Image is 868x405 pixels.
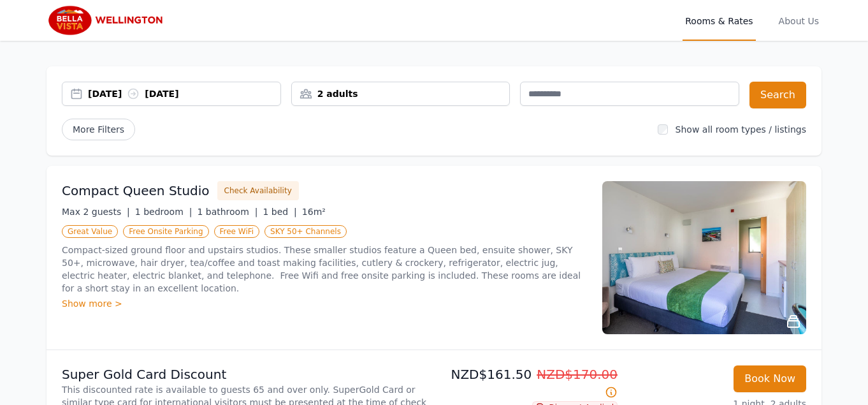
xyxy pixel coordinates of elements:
[62,297,587,310] div: Show more >
[676,124,806,135] label: Show all room types / listings
[62,119,135,140] span: More Filters
[62,225,118,238] span: Great Value
[292,87,510,100] div: 2 adults
[135,207,192,217] span: 1 bedroom |
[62,207,130,217] span: Max 2 guests |
[302,207,326,217] span: 16m²
[537,367,618,382] span: NZD$170.00
[439,365,618,401] p: NZD$161.50
[749,82,806,108] button: Search
[217,181,299,200] button: Check Availability
[47,5,169,36] img: Bella Vista Wellington
[62,182,210,200] h3: Compact Queen Studio
[263,207,296,217] span: 1 bed |
[62,365,429,383] p: Super Gold Card Discount
[264,225,347,238] span: SKY 50+ Channels
[123,225,208,238] span: Free Onsite Parking
[88,87,280,100] div: [DATE] [DATE]
[734,365,806,392] button: Book Now
[197,207,257,217] span: 1 bathroom |
[214,225,260,238] span: Free WiFi
[62,244,587,295] p: Compact-sized ground floor and upstairs studios. These smaller studios feature a Queen bed, ensui...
